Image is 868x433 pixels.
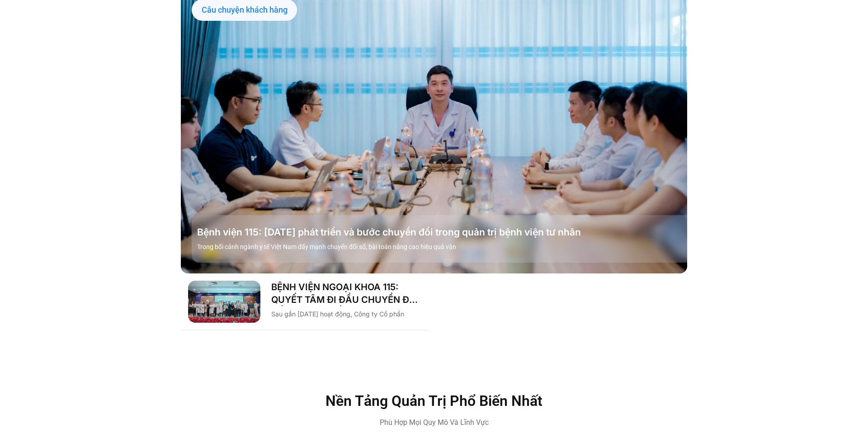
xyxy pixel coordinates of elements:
a: BỆNH VIỆN NGOẠI KHOA 115: QUYẾT TÂM ĐI ĐẦU CHUYỂN ĐỔI SỐ NGÀNH Y TẾ! [271,281,421,306]
p: Phù Hợp Mọi Quy Mô Và Lĩnh Vực [242,417,626,428]
p: Trong bối cảnh ngành y tế Việt Nam đẩy mạnh chuyển đổi số, bài toán nâng cao hiệu quả vận [197,242,693,252]
p: Sau gần [DATE] hoạt động, Công ty Cổ phần [271,310,421,319]
h2: Nền Tảng Quản Trị Phổ Biến Nhất [242,394,626,408]
a: Bệnh viện 115: [DATE] phát triển và bước chuyển đổi trong quản trị bệnh viện tư nhân [197,226,693,239]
